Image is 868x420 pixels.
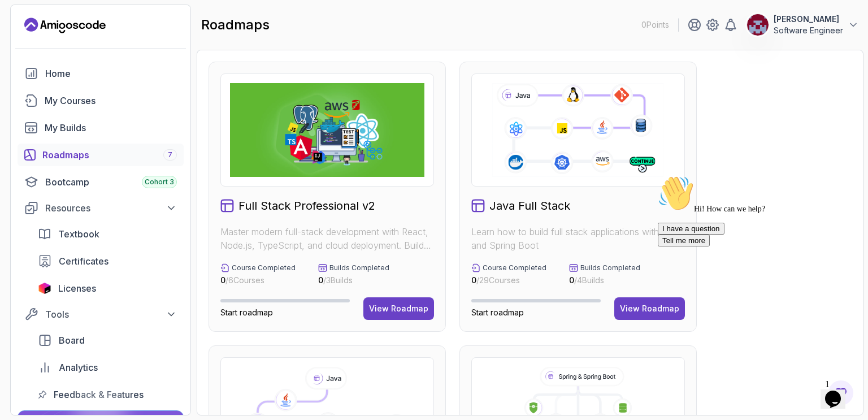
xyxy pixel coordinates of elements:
[471,225,685,252] p: Learn how to build full stack applications with Java and Spring Boot
[201,16,270,34] h2: roadmaps
[471,308,524,317] span: Start roadmap
[620,303,679,314] div: View Roadmap
[18,89,184,112] a: courses
[653,171,857,369] iframe: chat widget
[31,329,184,352] a: board
[31,277,184,300] a: licenses
[168,150,172,159] span: 7
[369,303,428,314] div: View Roadmap
[220,275,296,286] p: / 6 Courses
[5,5,41,41] img: :wave:
[45,121,177,135] div: My Builds
[5,34,112,42] span: Hi! How can we help?
[318,275,323,285] span: 0
[5,5,208,76] div: 👋Hi! How can we help?I have a questionTell me more
[614,297,685,320] button: View Roadmap
[18,171,184,193] a: bootcamp
[220,225,434,252] p: Master modern full-stack development with React, Node.js, TypeScript, and cloud deployment. Build...
[5,52,71,64] button: I have a question
[45,94,177,107] div: My Courses
[774,14,843,25] p: [PERSON_NAME]
[5,64,57,76] button: Tell me more
[145,177,174,187] span: Cohort 3
[54,388,144,401] span: Feedback & Features
[31,223,184,245] a: textbook
[18,304,184,324] button: Tools
[238,198,375,214] h2: Full Stack Professional v2
[483,263,546,272] p: Course Completed
[59,361,98,374] span: Analytics
[59,254,108,268] span: Certificates
[45,308,177,321] div: Tools
[774,25,843,36] p: Software Engineer
[329,263,389,272] p: Builds Completed
[45,201,177,215] div: Resources
[580,263,640,272] p: Builds Completed
[31,250,184,272] a: certificates
[232,263,296,272] p: Course Completed
[641,19,669,31] p: 0 Points
[31,356,184,379] a: analytics
[45,175,177,189] div: Bootcamp
[18,144,184,166] a: roadmaps
[220,275,225,285] span: 0
[18,62,184,85] a: home
[31,383,184,406] a: feedback
[59,334,85,347] span: Board
[821,375,857,409] iframe: chat widget
[18,116,184,139] a: builds
[24,16,106,34] a: Landing page
[747,14,769,36] img: user profile image
[42,148,177,162] div: Roadmaps
[38,283,51,294] img: jetbrains icon
[230,83,424,177] img: Full Stack Professional v2
[747,14,859,36] button: user profile image[PERSON_NAME]Software Engineer
[569,275,574,285] span: 0
[318,275,389,286] p: / 3 Builds
[220,308,273,317] span: Start roadmap
[471,275,546,286] p: / 29 Courses
[489,198,570,214] h2: Java Full Stack
[363,297,434,320] button: View Roadmap
[58,227,99,241] span: Textbook
[18,198,184,218] button: Resources
[45,67,177,80] div: Home
[471,275,476,285] span: 0
[569,275,640,286] p: / 4 Builds
[58,282,96,295] span: Licenses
